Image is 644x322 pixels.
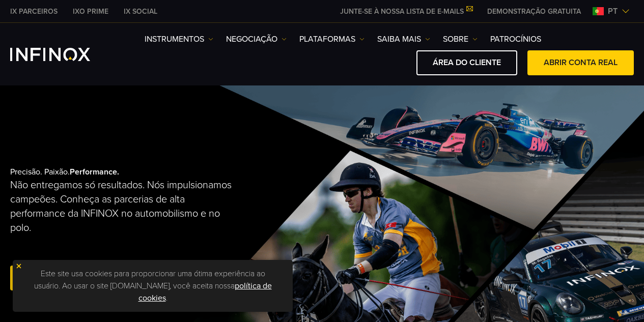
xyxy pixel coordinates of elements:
a: Instrumentos [145,33,213,45]
div: Precisão. Paixão. [10,151,291,309]
a: INFINOX MENU [480,6,589,17]
a: ABRIR CONTA REAL [527,50,634,75]
a: SOBRE [443,33,478,45]
a: abra uma conta real [10,266,135,290]
p: Este site usa cookies para proporcionar uma ótima experiência ao usuário. Ao usar o site [DOMAIN_... [18,265,288,307]
a: ÁREA DO CLIENTE [416,50,517,75]
a: NEGOCIAÇÃO [226,33,287,45]
strong: Performance. [70,167,119,177]
a: INFINOX [116,6,165,17]
a: INFINOX [65,6,116,17]
a: JUNTE-SE À NOSSA LISTA DE E-MAILS [332,7,480,16]
a: INFINOX [3,6,65,17]
a: Saiba mais [377,33,430,45]
span: pt [604,5,622,17]
a: PLATAFORMAS [299,33,365,45]
a: Patrocínios [490,33,541,45]
p: Não entregamos só resultados. Nós impulsionamos campeões. Conheça as parcerias de alta performanc... [10,178,235,235]
img: yellow close icon [15,262,22,270]
a: INFINOX Logo [10,48,114,61]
